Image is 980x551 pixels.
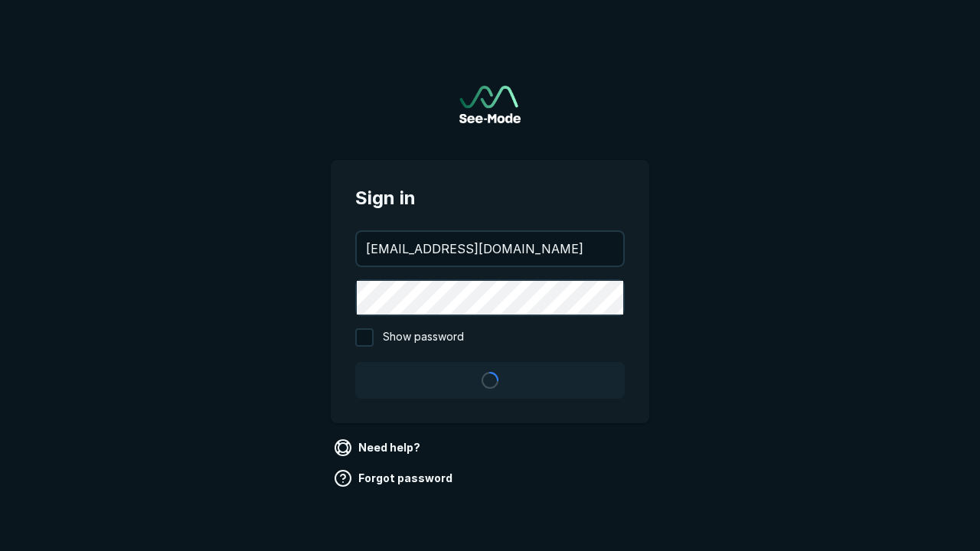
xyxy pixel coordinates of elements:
span: Sign in [355,184,625,212]
a: Forgot password [331,466,459,491]
input: your@email.com [357,232,623,266]
a: Go to sign in [459,86,521,123]
a: Need help? [331,435,426,460]
img: See-Mode Logo [459,86,521,123]
span: Show password [383,328,464,347]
